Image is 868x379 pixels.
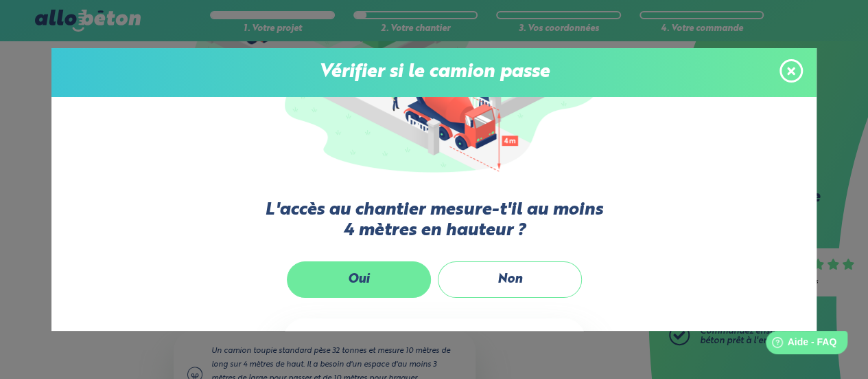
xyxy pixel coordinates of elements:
label: Non [438,261,582,298]
iframe: Help widget launcher [746,325,853,364]
label: Oui [287,261,431,298]
label: L'accès au chantier mesure-t'il au moins 4 mètres en hauteur ? [263,200,606,241]
p: Vérifier si le camion passe [65,62,803,83]
div: Y'a-t-il des branches d'arbres basses ? Un porche ou un autre obstacle sous lequel nous devons pa... [283,318,585,373]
